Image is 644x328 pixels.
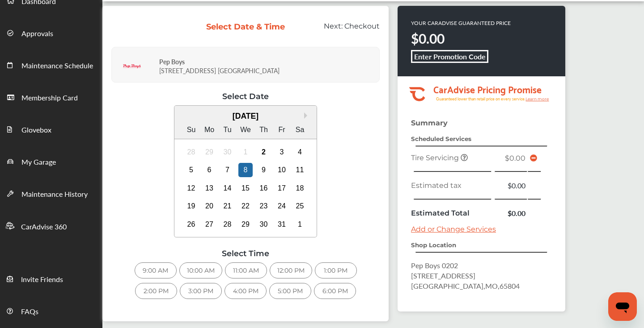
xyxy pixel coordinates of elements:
iframe: Button to launch messaging window [608,292,637,321]
a: Add or Change Services [411,225,496,233]
tspan: Guaranteed lower than retail price on every service. [436,96,525,102]
a: Maintenance Schedule [0,49,102,81]
div: Choose Saturday, November 1st, 2025 [293,217,307,232]
div: Choose Tuesday, October 28th, 2025 [220,217,235,232]
div: 1:00 PM [315,262,357,278]
span: Checkout [344,22,380,30]
div: Choose Wednesday, October 22nd, 2025 [238,199,253,213]
a: My Garage [0,145,102,177]
div: Choose Tuesday, October 14th, 2025 [220,181,235,195]
strong: Summary [411,119,448,127]
span: Maintenance History [21,189,88,200]
span: FAQs [21,306,38,318]
div: Not available Wednesday, October 1st, 2025 [238,145,253,159]
strong: Shop Location [411,241,456,249]
td: Estimated tax [409,178,494,193]
p: YOUR CARADVISE GUARANTEED PRICE [411,19,511,27]
div: Choose Thursday, October 16th, 2025 [257,181,271,195]
a: Membership Card [0,81,102,113]
a: Maintenance History [0,177,102,209]
div: Select Time [111,249,380,258]
div: 4:00 PM [225,283,267,299]
span: Invite Friends [21,274,63,286]
div: Choose Monday, October 20th, 2025 [202,199,216,213]
div: Not available Sunday, September 28th, 2025 [184,145,199,159]
div: Sa [293,123,307,137]
div: Choose Thursday, October 23rd, 2025 [257,199,271,213]
span: CarAdvise 360 [21,221,67,233]
td: $0.00 [494,206,528,220]
div: Choose Saturday, October 11th, 2025 [293,163,307,177]
div: month 2025-10 [182,143,309,233]
div: Choose Tuesday, October 21st, 2025 [220,199,235,213]
div: Choose Monday, October 6th, 2025 [202,163,216,177]
span: My Garage [21,157,56,168]
div: Select Date & Time [206,22,286,32]
div: Choose Wednesday, October 15th, 2025 [238,181,253,195]
div: Choose Tuesday, October 7th, 2025 [220,163,235,177]
div: Choose Sunday, October 26th, 2025 [184,217,199,232]
div: 10:00 AM [179,262,222,278]
div: Fr [275,123,289,137]
div: Tu [220,123,235,137]
div: [DATE] [174,112,317,121]
div: Choose Sunday, October 5th, 2025 [184,163,199,177]
div: Choose Saturday, October 25th, 2025 [293,199,307,213]
div: Su [184,123,199,137]
a: Approvals [0,17,102,49]
div: 6:00 PM [314,283,356,299]
span: Approvals [21,28,53,40]
div: Choose Friday, October 10th, 2025 [275,163,289,177]
div: Choose Wednesday, October 8th, 2025 [238,163,253,177]
div: We [238,123,253,137]
div: Choose Friday, October 17th, 2025 [275,181,289,195]
tspan: Learn more [525,96,549,101]
div: 11:00 AM [225,262,267,278]
div: Choose Saturday, October 4th, 2025 [293,145,307,159]
span: Pep Boys 0202 [411,260,458,270]
td: Estimated Total [409,206,494,220]
div: Not available Monday, September 29th, 2025 [202,145,216,159]
div: Mo [202,123,216,137]
div: Choose Friday, October 24th, 2025 [275,199,289,213]
div: Choose Sunday, October 19th, 2025 [184,199,199,213]
div: Next: [292,22,387,39]
div: Choose Sunday, October 12th, 2025 [184,181,199,195]
div: Th [257,123,271,137]
span: Tire Servicing [411,154,461,162]
a: Glovebox [0,113,102,145]
span: Maintenance Schedule [21,60,93,72]
div: Select Date [111,91,380,101]
div: Choose Wednesday, October 29th, 2025 [238,217,253,232]
div: Choose Friday, October 3rd, 2025 [275,145,289,159]
div: Choose Monday, October 27th, 2025 [202,217,216,232]
div: Choose Monday, October 13th, 2025 [202,181,216,195]
div: 3:00 PM [180,283,222,299]
span: [GEOGRAPHIC_DATA] , MO , 65804 [411,281,520,291]
div: Choose Thursday, October 2nd, 2025 [257,145,271,159]
td: $0.00 [494,178,528,193]
div: Choose Saturday, October 18th, 2025 [293,181,307,195]
div: 9:00 AM [135,262,177,278]
span: Glovebox [21,125,51,136]
div: 5:00 PM [269,283,311,299]
div: Choose Thursday, October 30th, 2025 [257,217,271,232]
div: Choose Thursday, October 9th, 2025 [257,163,271,177]
b: Enter Promotion Code [414,51,486,62]
strong: Scheduled Services [411,135,471,142]
div: 2:00 PM [135,283,177,299]
strong: $0.00 [411,29,445,48]
span: [STREET_ADDRESS] [411,270,475,281]
img: logo-pepboys.png [123,58,141,75]
div: [STREET_ADDRESS] [GEOGRAPHIC_DATA] [159,50,377,79]
span: $0.00 [505,154,525,162]
span: Membership Card [21,92,78,104]
button: Next Month [304,112,310,119]
tspan: CarAdvise Pricing Promise [433,81,542,97]
div: 12:00 PM [270,262,312,278]
div: Choose Friday, October 31st, 2025 [275,217,289,232]
div: Not available Tuesday, September 30th, 2025 [220,145,235,159]
strong: Pep Boys [159,57,185,66]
